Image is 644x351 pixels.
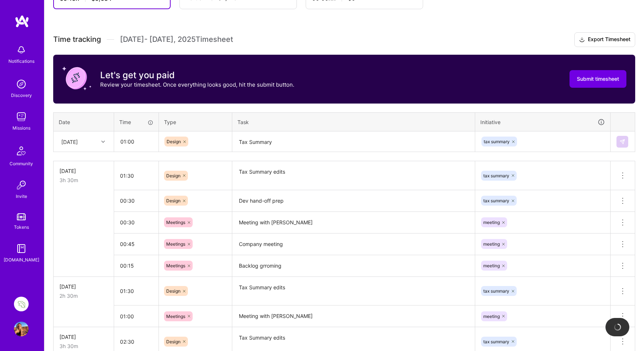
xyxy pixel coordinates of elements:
span: meeting [483,263,500,268]
input: HH:MM [114,307,159,326]
span: tax summary [484,139,510,144]
textarea: Tax Summary edits [233,278,474,305]
div: 2h 30m [59,292,108,300]
img: Lettuce Financial [14,297,29,311]
textarea: Backlog grroming [233,256,474,276]
img: Invite [14,178,29,192]
a: Lettuce Financial [12,297,30,311]
div: [DATE] [61,138,78,145]
input: HH:MM [114,166,159,185]
span: Design [166,288,181,294]
textarea: Meeting with [PERSON_NAME] [233,213,474,233]
div: Initiative [480,118,605,126]
input: HH:MM [114,281,159,301]
span: Design [166,173,181,178]
input: HH:MM [114,213,159,232]
input: HH:MM [114,132,158,151]
span: tax summary [483,288,509,294]
span: [DATE] - [DATE] , 2025 Timesheet [120,35,233,44]
span: Meetings [166,220,185,225]
h3: Let's get you paid [100,70,294,81]
span: tax summary [483,198,509,203]
input: HH:MM [114,191,159,210]
th: Task [232,112,475,131]
span: tax summary [483,173,509,178]
span: tax summary [483,339,509,344]
img: bell [14,43,29,57]
div: Tokens [14,223,29,231]
img: Submit [619,139,625,145]
div: Time [119,118,153,126]
span: Meetings [166,241,185,247]
img: loading [614,323,621,331]
div: Missions [12,124,30,132]
span: Meetings [166,314,185,319]
div: [DATE] [59,167,108,175]
span: Submit timesheet [577,75,619,83]
span: meeting [483,241,500,247]
span: Design [166,339,181,344]
textarea: Company meeting [233,234,474,254]
div: [DATE] [59,283,108,290]
button: Submit timesheet [570,70,626,88]
button: Export Timesheet [574,32,635,47]
div: Notifications [8,57,34,65]
i: icon Download [579,36,585,44]
span: Time tracking [53,35,101,44]
img: User Avatar [14,322,29,336]
img: guide book [14,241,29,256]
th: Type [159,112,232,131]
textarea: Tax Summary [233,132,474,152]
a: User Avatar [12,322,30,336]
span: meeting [483,314,500,319]
div: Discovery [11,91,32,99]
div: Invite [16,192,27,200]
textarea: Dev hand-off prep [233,191,474,211]
span: meeting [483,220,500,225]
img: tokens [17,213,26,220]
img: coin [62,64,91,93]
i: icon Chevron [101,140,105,144]
div: [DATE] [59,333,108,341]
img: Community [12,142,30,160]
input: HH:MM [114,256,159,275]
div: [DOMAIN_NAME] [4,256,39,264]
textarea: Tax Summary edits [233,162,474,189]
textarea: Meeting with [PERSON_NAME] [233,306,474,326]
span: Meetings [166,263,185,268]
th: Date [54,112,114,131]
span: Design [166,198,181,203]
img: logo [15,15,29,28]
div: null [616,136,629,148]
div: Community [10,160,33,167]
span: Design [167,139,181,144]
img: discovery [14,77,29,91]
input: HH:MM [114,234,159,254]
div: 3h 30m [59,342,108,350]
img: teamwork [14,109,29,124]
p: Review your timesheet. Once everything looks good, hit the submit button. [100,81,294,88]
div: 3h 30m [59,176,108,184]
